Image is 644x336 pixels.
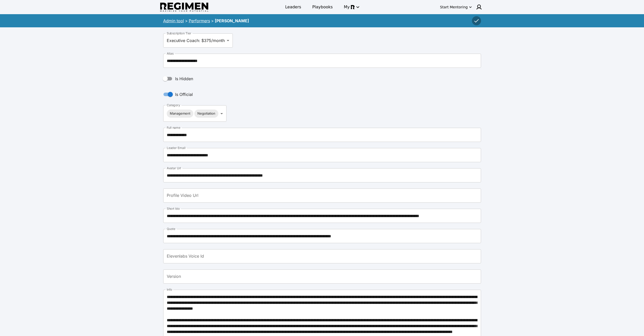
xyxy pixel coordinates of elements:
a: Admin tool [163,18,184,23]
span: Leaders [285,4,301,10]
label: Avatar Url [167,166,181,170]
div: Start Mentoring [440,5,468,10]
button: Save [472,16,481,25]
button: Start Mentoring [439,3,473,11]
div: [PERSON_NAME] [215,18,249,24]
label: Info [167,287,172,292]
a: Performers [189,18,210,23]
div: Executive Coach: $375/month [163,33,233,48]
span: My [344,4,350,10]
div: > [211,18,214,24]
div: > [185,18,188,24]
a: Leaders [282,3,304,12]
label: Full name [167,125,180,130]
span: Playbooks [312,4,333,10]
span: Negotiation [194,111,218,116]
label: Leader Email [167,146,185,150]
label: Short bio [167,206,180,211]
button: My [341,3,362,12]
img: Regimen logo [160,3,208,12]
span: Is Hidden [175,76,193,82]
label: Category [167,103,180,107]
a: Playbooks [309,3,336,12]
label: Subscription Tier [167,31,191,35]
img: user icon [476,4,482,10]
span: Is Official [175,91,193,97]
label: Alias [167,51,174,56]
span: Management [167,111,193,116]
label: Quote [167,227,175,231]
